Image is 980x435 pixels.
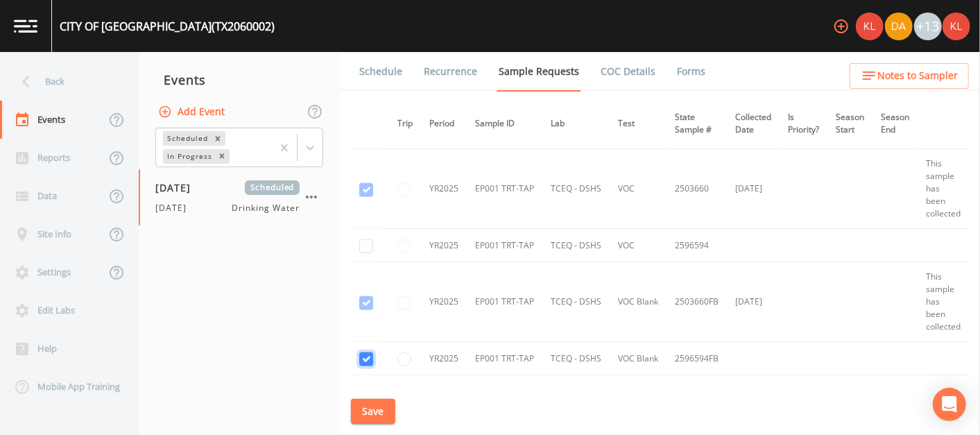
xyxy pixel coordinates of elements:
[497,52,581,92] a: Sample Requests
[351,399,395,425] button: Save
[877,67,958,85] span: Notes to Sampler
[610,229,667,262] td: VOC
[155,202,195,214] span: [DATE]
[422,52,479,91] a: Recurrence
[421,103,467,145] th: Period
[933,388,966,421] div: Open Intercom Messenger
[727,149,780,229] td: [DATE]
[542,262,610,342] td: TCEQ - DSHS
[421,149,467,229] td: YR2025
[542,342,610,375] td: TCEQ - DSHS
[599,52,657,91] a: COC Details
[467,149,542,229] td: EP001 TRT-TAP
[918,149,969,229] td: This sample has been collected
[667,342,727,375] td: 2596594FB
[139,62,340,97] div: Events
[855,12,884,40] div: Kler Teran
[14,19,37,33] img: logo
[389,103,421,145] th: Trip
[421,262,467,342] td: YR2025
[850,63,969,89] button: Notes to Sampler
[610,149,667,229] td: VOC
[467,103,542,145] th: Sample ID
[610,103,667,145] th: Test
[542,103,610,145] th: Lab
[214,149,230,164] div: Remove In Progress
[884,12,913,40] div: David Weber
[872,103,918,145] th: Season End
[210,131,225,146] div: Remove Scheduled
[667,262,727,342] td: 2503660FB
[610,342,667,375] td: VOC Blank
[542,229,610,262] td: TCEQ - DSHS
[667,229,727,262] td: 2596594
[943,12,970,40] img: 9c4450d90d3b8045b2e5fa62e4f92659
[467,262,542,342] td: EP001 TRT-TAP
[421,342,467,375] td: YR2025
[667,103,727,145] th: State Sample #
[914,12,942,40] div: +13
[780,103,827,145] th: Is Priority?
[467,342,542,375] td: EP001 TRT-TAP
[727,262,780,342] td: [DATE]
[163,131,210,146] div: Scheduled
[155,99,230,125] button: Add Event
[885,12,913,40] img: a84961a0472e9debc750dd08a004988d
[542,149,610,229] td: TCEQ - DSHS
[675,52,707,91] a: Forms
[918,262,969,342] td: This sample has been collected
[357,52,404,91] a: Schedule
[155,180,200,195] span: [DATE]
[421,229,467,262] td: YR2025
[727,103,780,145] th: Collected Date
[827,103,872,145] th: Season Start
[667,149,727,229] td: 2503660
[610,262,667,342] td: VOC Blank
[163,149,214,164] div: In Progress
[139,169,340,226] a: [DATE]Scheduled[DATE]Drinking Water
[245,180,300,195] span: Scheduled
[60,18,275,35] div: CITY OF [GEOGRAPHIC_DATA] (TX2060002)
[856,12,884,40] img: 9c4450d90d3b8045b2e5fa62e4f92659
[467,229,542,262] td: EP001 TRT-TAP
[232,202,300,214] span: Drinking Water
